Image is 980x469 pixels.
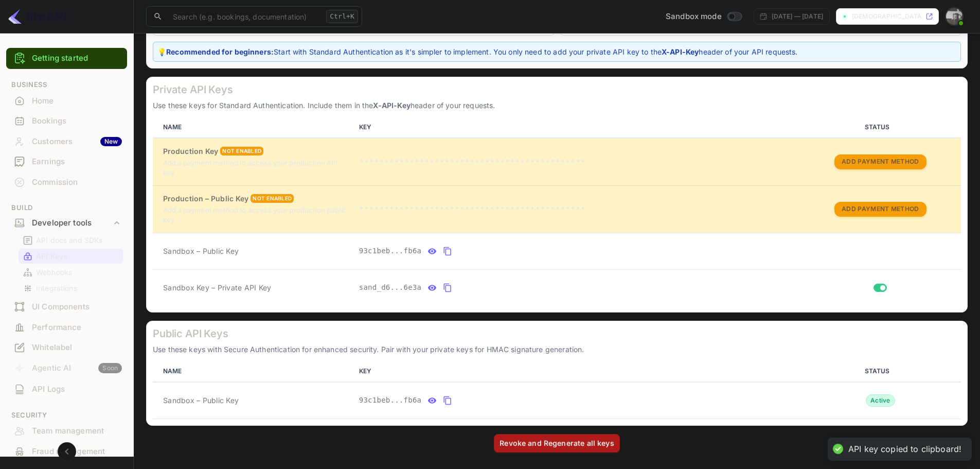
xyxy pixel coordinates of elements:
[6,442,127,461] a: Fraud management
[6,91,127,110] a: Home
[359,395,422,406] span: 93c1beb...fb6a
[153,117,961,306] table: private api keys table
[662,47,699,56] strong: X-API-Key
[6,152,127,171] a: Earnings
[866,394,895,407] div: Active
[32,217,112,229] div: Developer tools
[6,152,127,172] div: Earnings
[163,205,351,225] p: Add a payment method to access your production public key
[373,101,410,110] strong: X-API-Key
[163,146,218,157] h6: Production Key
[946,8,963,25] img: vishnu Priyan M
[6,338,127,358] div: Whitelabel
[163,395,239,406] span: Sandbox – Public Key
[6,79,127,91] span: Business
[834,157,926,165] a: Add Payment Method
[6,172,127,192] a: Commission
[8,8,66,25] img: LiteAPI logo
[163,246,239,256] span: Sandbox – Public Key
[6,48,127,69] div: Getting started
[32,156,122,168] div: Earnings
[36,251,67,262] p: API Keys
[6,297,127,317] div: UI Components
[163,158,351,178] p: Add a payment method to access your production API key
[355,361,799,382] th: KEY
[157,46,956,57] p: 💡 Start with Standard Authentication as it's simpler to implement. You only need to add your priv...
[799,117,961,138] th: STATUS
[153,83,961,96] h6: Private API Keys
[153,344,961,355] p: Use these keys with Secure Authentication for enhanced security. Pair with your private keys for ...
[359,282,422,293] span: sand_d6...6e3a
[500,438,614,448] div: Revoke and Regenerate all keys
[355,117,799,138] th: KEY
[32,115,122,127] div: Bookings
[6,202,127,214] span: Build
[23,251,119,262] a: API Keys
[6,297,127,316] a: UI Components
[6,318,127,338] div: Performance
[251,194,294,203] div: Not enabled
[6,214,127,232] div: Developer tools
[19,281,123,296] div: Integrations
[6,132,127,151] a: CustomersNew
[166,47,274,56] strong: Recommended for beginners:
[6,379,127,398] a: API Logs
[32,53,122,64] a: Getting started
[6,91,127,111] div: Home
[6,421,127,440] a: Team management
[32,342,122,354] div: Whitelabel
[666,11,722,23] span: Sandbox mode
[19,249,123,264] div: API Keys
[23,283,119,293] a: Integrations
[6,111,127,131] div: Bookings
[662,11,745,23] div: Switch to Production mode
[36,235,103,246] p: API docs and SDKs
[153,361,355,382] th: NAME
[153,269,355,306] td: Sandbox Key – Private API Key
[6,421,127,441] div: Team management
[6,111,127,130] a: Bookings
[6,172,127,193] div: Commission
[23,235,119,246] a: API docs and SDKs
[359,246,422,256] span: 93c1beb...fb6a
[220,147,263,155] div: Not enabled
[848,444,961,455] div: API key copied to clipboard!
[834,154,926,169] button: Add Payment Method
[772,12,823,21] div: [DATE] — [DATE]
[359,203,795,215] p: •••••••••••••••••••••••••••••••••••••••••••••
[32,301,122,313] div: UI Components
[36,283,77,293] p: Integrations
[153,327,961,340] h6: Public API Keys
[153,117,355,138] th: NAME
[32,446,122,458] div: Fraud management
[6,132,127,152] div: CustomersNew
[6,379,127,399] div: API Logs
[32,425,122,437] div: Team management
[153,361,961,419] table: public api keys table
[852,12,923,21] p: [DEMOGRAPHIC_DATA][PERSON_NAME]-m-irsmh....
[58,442,76,461] button: Collapse navigation
[153,100,961,111] p: Use these keys for Standard Authentication. Include them in the header of your requests.
[326,10,358,23] div: Ctrl+K
[834,204,926,213] a: Add Payment Method
[19,233,123,248] div: API docs and SDKs
[32,384,122,395] div: API Logs
[32,136,122,148] div: Customers
[32,95,122,107] div: Home
[359,155,795,168] p: •••••••••••••••••••••••••••••••••••••••••••••
[32,177,122,188] div: Commission
[799,361,961,382] th: STATUS
[100,137,122,146] div: New
[6,410,127,421] span: Security
[32,322,122,334] div: Performance
[834,202,926,217] button: Add Payment Method
[6,318,127,337] a: Performance
[163,193,248,204] h6: Production – Public Key
[23,267,119,277] a: Webhooks
[19,265,123,280] div: Webhooks
[36,267,72,277] p: Webhooks
[6,338,127,357] a: Whitelabel
[167,6,322,27] input: Search (e.g. bookings, documentation)
[6,442,127,462] div: Fraud management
